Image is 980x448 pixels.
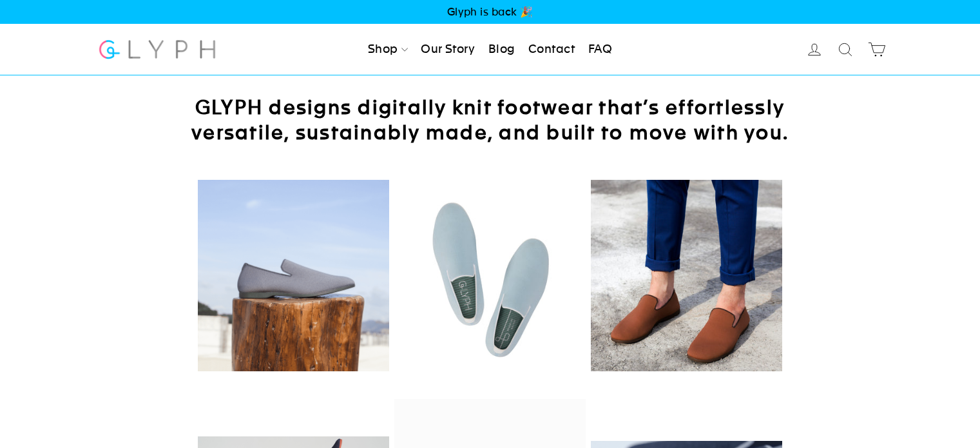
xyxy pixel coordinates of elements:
[97,32,218,66] img: Glyph
[583,35,617,64] a: FAQ
[483,35,521,64] a: Blog
[416,35,480,64] a: Our Story
[363,35,617,64] ul: Primary
[523,35,580,64] a: Contact
[168,95,812,145] h2: GLYPH designs digitally knit footwear that’s effortlessly versatile, sustainably made, and built ...
[363,35,413,64] a: Shop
